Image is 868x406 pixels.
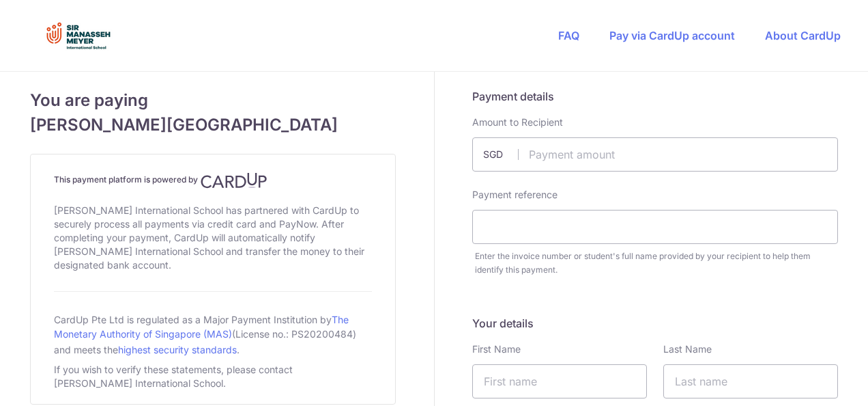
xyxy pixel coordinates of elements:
div: CardUp Pte Ltd is regulated as a Major Payment Institution by (License no.: PS20200484) and meets... [54,308,372,360]
img: CardUp [201,172,267,189]
a: Pay via CardUp account [609,29,735,42]
span: SGD [483,148,519,161]
label: Amount to Recipient [472,116,563,129]
span: [PERSON_NAME][GEOGRAPHIC_DATA] [30,113,396,137]
div: If you wish to verify these statements, please contact [PERSON_NAME] International School. [54,360,372,393]
label: First Name [472,342,521,356]
label: Payment reference [472,188,558,202]
div: [PERSON_NAME] International School has partnered with CardUp to securely process all payments via... [54,201,372,275]
div: Enter the invoice number or student's full name provided by your recipient to help them identify ... [475,249,838,277]
input: Payment amount [472,137,838,172]
h5: Your details [472,315,838,331]
a: FAQ [558,29,579,42]
label: Last Name [663,342,712,356]
h5: Payment details [472,88,838,105]
a: highest security standards [118,344,237,355]
span: You are paying [30,88,396,113]
input: First name [472,364,647,398]
a: About CardUp [765,29,841,42]
input: Last name [663,364,838,398]
h4: This payment platform is powered by [54,172,372,189]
